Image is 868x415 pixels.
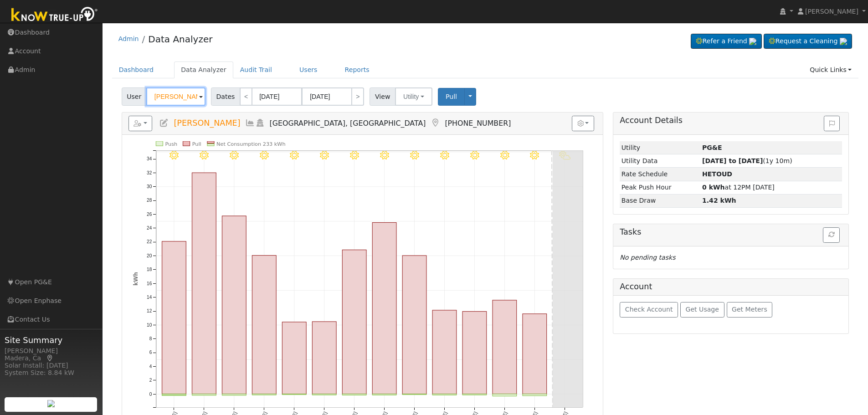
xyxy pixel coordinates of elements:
[149,392,152,397] text: 0
[462,312,487,394] rect: onclick=""
[749,38,756,45] img: retrieve
[840,38,847,45] img: retrieve
[470,151,479,160] i: 10/10 - Clear
[338,61,376,78] a: Reports
[370,87,395,106] span: View
[700,181,842,194] td: at 12PM [DATE]
[732,306,767,313] span: Get Meters
[252,256,276,394] rect: onclick=""
[7,5,103,26] img: Know True-Up
[620,181,700,194] td: Peak Push Hour
[147,240,152,245] text: 22
[5,354,98,363] div: Madera, Ca
[402,256,426,394] rect: onclick=""
[702,184,725,191] strong: 0 kWh
[620,302,678,318] button: Check Account
[192,173,216,394] rect: onclick=""
[147,309,152,314] text: 12
[222,216,246,394] rect: onclick=""
[192,394,216,395] rect: onclick=""
[620,227,842,237] h5: Tasks
[342,394,366,395] rect: onclick=""
[47,400,55,407] img: retrieve
[430,118,440,128] a: Map
[162,394,186,395] rect: onclick=""
[620,141,700,154] td: Utility
[432,310,457,394] rect: onclick=""
[5,346,98,356] div: [PERSON_NAME]
[523,314,547,394] rect: onclick=""
[122,87,147,106] span: User
[5,361,98,370] div: Solar Install: [DATE]
[446,93,457,100] span: Pull
[530,151,539,160] i: 10/12 - Clear
[5,334,98,346] span: Site Summary
[162,241,186,394] rect: onclick=""
[222,394,246,395] rect: onclick=""
[351,87,364,106] a: >
[620,154,700,168] td: Utility Data
[445,119,511,128] span: [PHONE_NUMBER]
[147,281,152,286] text: 16
[147,267,152,272] text: 18
[147,295,152,300] text: 14
[230,151,239,160] i: 10/02 - MostlyClear
[312,322,336,394] rect: onclick=""
[159,118,169,128] a: Edit User (21071)
[260,151,269,160] i: 10/03 - MostlyClear
[350,151,359,160] i: 10/06 - Clear
[233,61,279,78] a: Audit Trail
[147,212,152,217] text: 26
[312,394,336,395] rect: onclick=""
[680,302,724,318] button: Get Usage
[691,34,762,49] a: Refer a Friend
[824,116,840,131] button: Issue History
[620,168,700,181] td: Rate Schedule
[165,141,177,147] text: Push
[147,156,152,161] text: 34
[702,157,763,164] strong: [DATE] to [DATE]
[255,118,265,128] a: Login As (last Never)
[625,306,673,313] span: Check Account
[252,394,276,395] rect: onclick=""
[149,350,152,355] text: 6
[147,323,152,328] text: 10
[372,223,396,394] rect: onclick=""
[438,88,465,106] button: Pull
[46,354,54,362] a: Map
[764,34,852,49] a: Request a Cleaning
[147,170,152,175] text: 32
[148,34,212,45] a: Data Analyzer
[702,170,732,178] strong: R
[410,151,419,160] i: 10/08 - Clear
[5,368,98,378] div: System Size: 8.84 kW
[146,87,205,106] input: Select a User
[320,151,329,160] i: 10/05 - Clear
[823,227,840,243] button: Refresh
[432,394,457,395] rect: onclick=""
[462,394,487,395] rect: onclick=""
[493,300,517,394] rect: onclick=""
[293,61,324,78] a: Users
[216,141,286,147] text: Net Consumption 233 kWh
[620,116,842,125] h5: Account Details
[147,184,152,189] text: 30
[500,151,509,160] i: 10/11 - Clear
[133,272,139,286] text: kWh
[240,87,252,106] a: <
[402,394,426,395] rect: onclick=""
[727,302,773,318] button: Get Meters
[147,198,152,203] text: 28
[803,61,858,78] a: Quick Links
[174,61,233,78] a: Data Analyzer
[702,197,736,204] strong: 1.42 kWh
[523,394,547,396] rect: onclick=""
[440,151,449,160] i: 10/09 - Clear
[282,322,306,394] rect: onclick=""
[342,250,366,394] rect: onclick=""
[192,141,201,147] text: Pull
[805,8,858,15] span: [PERSON_NAME]
[112,61,161,78] a: Dashboard
[620,282,652,291] h5: Account
[149,378,152,383] text: 2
